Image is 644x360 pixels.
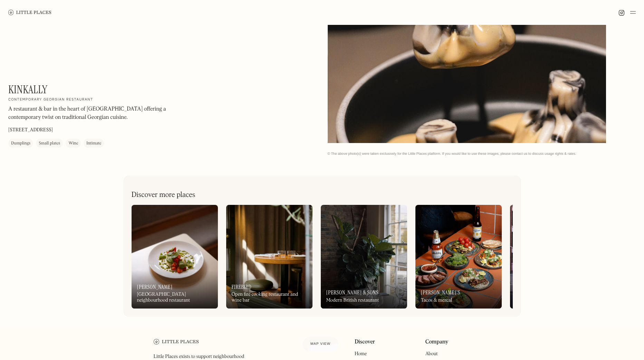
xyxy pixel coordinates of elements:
h3: [PERSON_NAME]'s [421,289,460,296]
span: Map view [310,342,330,346]
div: Open fire cooking restaurant and wine bar [232,292,307,303]
p: A restaurant & bar in the heart of [GEOGRAPHIC_DATA] offering a contemporary twist on traditional... [8,105,195,122]
h2: Discover more places [132,191,195,199]
a: Company [425,339,449,345]
a: [PERSON_NAME][GEOGRAPHIC_DATA] neighbourhood restaurant [132,205,218,309]
a: Home [355,351,367,356]
div: Tacos & mezcal [421,297,452,303]
a: Map view [302,337,339,352]
a: Discover [355,339,375,345]
h3: [PERSON_NAME] [137,284,173,290]
p: [STREET_ADDRESS] [8,126,53,134]
div: Wine [68,140,78,147]
div: © The above photo(s) were taken exclusively for the Little Places platform. If you would like to ... [328,152,636,156]
div: Intimate [86,140,101,147]
a: [PERSON_NAME] & SonsModern British restaurant [321,205,407,309]
h1: Kinkally [8,83,48,96]
div: [GEOGRAPHIC_DATA] neighbourhood restaurant [137,292,212,303]
a: [PERSON_NAME]'sTacos & mezcal [415,205,502,309]
a: CrispinAll day & night cafe in [GEOGRAPHIC_DATA] [510,205,596,309]
h2: Contemporary Georgian restaurant [8,97,93,102]
div: Modern British restaurant [326,297,379,303]
a: FirebirdOpen fire cooking restaurant and wine bar [226,205,313,309]
a: About [425,351,438,356]
div: Small plates [39,140,60,147]
h3: [PERSON_NAME] & Sons [326,289,378,296]
div: Dumplings [11,140,30,147]
h3: Firebird [232,284,252,290]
